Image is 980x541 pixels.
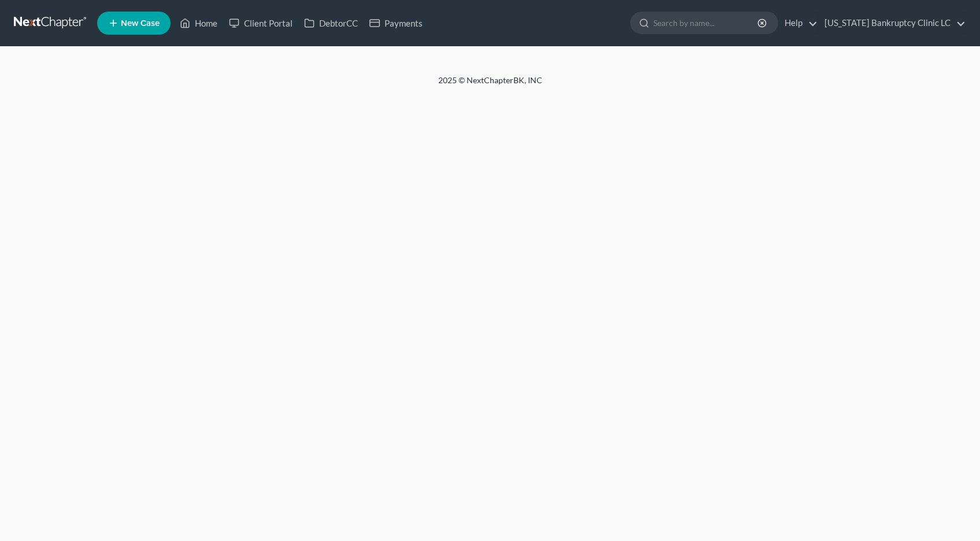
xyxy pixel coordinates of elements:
span: New Case [121,19,160,28]
div: 2025 © NextChapterBK, INC [161,75,820,95]
a: Payments [364,13,428,34]
a: Home [174,13,223,34]
a: Client Portal [223,13,298,34]
a: Help [779,13,818,34]
a: [US_STATE] Bankruptcy Clinic LC [819,13,966,34]
a: DebtorCC [298,13,364,34]
input: Search by name... [653,12,759,34]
